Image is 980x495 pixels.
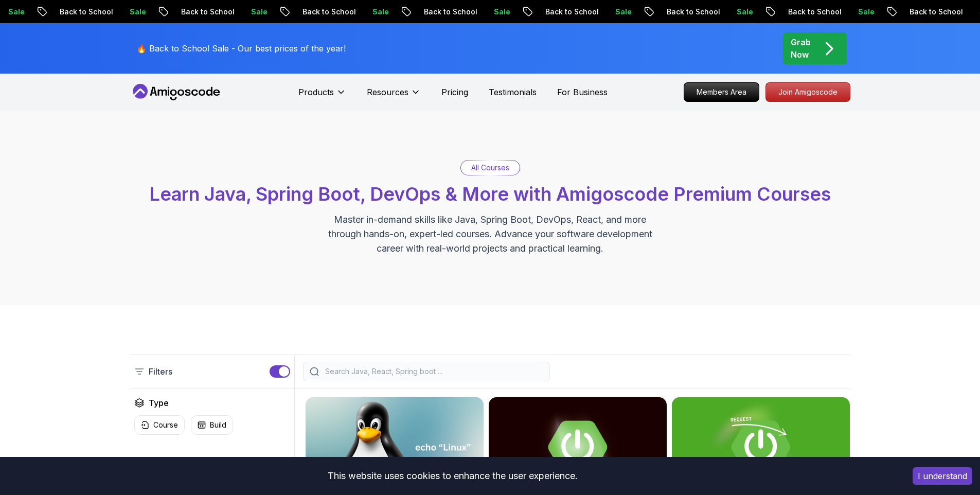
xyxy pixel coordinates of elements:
[684,83,759,101] p: Members Area
[927,7,960,17] p: Sale
[210,420,226,430] p: Build
[136,42,346,55] p: 🔥 Back to School Sale - Our best prices of the year!
[149,455,169,468] h2: Price
[250,7,320,17] p: Back to School
[557,86,608,98] a: For Business
[149,365,172,378] p: Filters
[199,7,231,17] p: Sale
[149,397,169,409] h2: Type
[298,86,334,98] p: Products
[367,86,421,107] button: Resources
[493,7,563,17] p: Back to School
[736,7,806,17] p: Back to School
[766,83,850,101] p: Join Amigoscode
[913,467,972,485] button: Accept cookies
[489,86,537,98] a: Testimonials
[441,7,474,17] p: Sale
[153,420,178,430] p: Course
[77,7,110,17] p: Sale
[317,213,663,256] p: Master in-demand skills like Java, Spring Boot, DevOps, React, and more through hands-on, expert-...
[441,86,468,98] a: Pricing
[367,86,408,98] p: Resources
[149,183,831,205] span: Learn Java, Spring Boot, DevOps & More with Amigoscode Premium Courses
[684,82,759,102] a: Members Area
[471,163,509,173] p: All Courses
[857,7,927,17] p: Back to School
[8,465,897,487] div: This website uses cookies to enhance the user experience.
[765,82,850,102] a: Join Amigoscode
[298,86,346,107] button: Products
[371,7,441,17] p: Back to School
[614,7,684,17] p: Back to School
[134,415,185,435] button: Course
[791,36,811,61] p: Grab Now
[563,7,596,17] p: Sale
[684,7,717,17] p: Sale
[7,7,77,17] p: Back to School
[191,415,233,435] button: Build
[323,366,543,377] input: Search Java, React, Spring boot ...
[806,7,839,17] p: Sale
[320,7,353,17] p: Sale
[129,7,199,17] p: Back to School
